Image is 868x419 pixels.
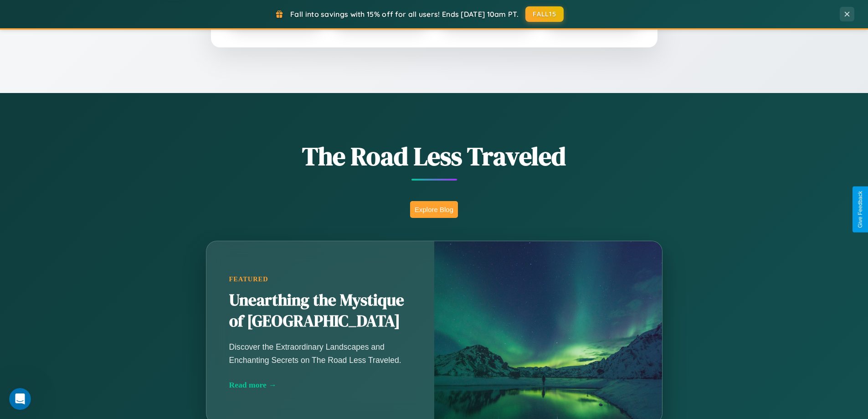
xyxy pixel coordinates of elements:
h2: Unearthing the Mystique of [GEOGRAPHIC_DATA] [229,290,411,332]
button: FALL15 [525,6,564,22]
span: Fall into savings with 15% off for all users! Ends [DATE] 10am PT. [290,10,519,19]
div: Featured [229,275,411,283]
p: Discover the Extraordinary Landscapes and Enchanting Secrets on The Road Less Traveled. [229,341,411,366]
div: Read more → [229,380,411,390]
h1: The Road Less Traveled [161,139,708,174]
iframe: Intercom live chat [9,388,31,410]
button: Explore Blog [410,201,458,218]
div: Give Feedback [857,191,863,228]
